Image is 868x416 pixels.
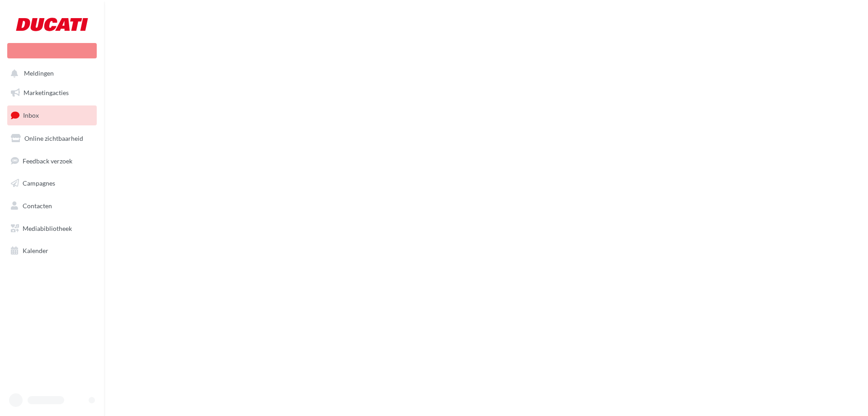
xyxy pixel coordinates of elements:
a: Contacten [5,196,99,215]
span: Campagnes [23,179,55,187]
span: Mediabibliotheek [23,225,72,232]
span: Marketingacties [24,89,69,96]
a: Campagnes [5,174,99,193]
a: Online zichtbaarheid [5,129,99,148]
span: Contacten [23,202,52,210]
span: Kalender [23,247,48,254]
span: Online zichtbaarheid [24,134,83,142]
a: Kalender [5,241,99,260]
a: Inbox [5,105,99,125]
a: Mediabibliotheek [5,219,99,238]
a: Marketingacties [5,83,99,102]
span: Feedback verzoek [23,157,72,164]
span: Meldingen [24,70,54,77]
span: Inbox [23,111,39,119]
div: Nieuwe campagne [7,43,97,58]
a: Feedback verzoek [5,152,99,171]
